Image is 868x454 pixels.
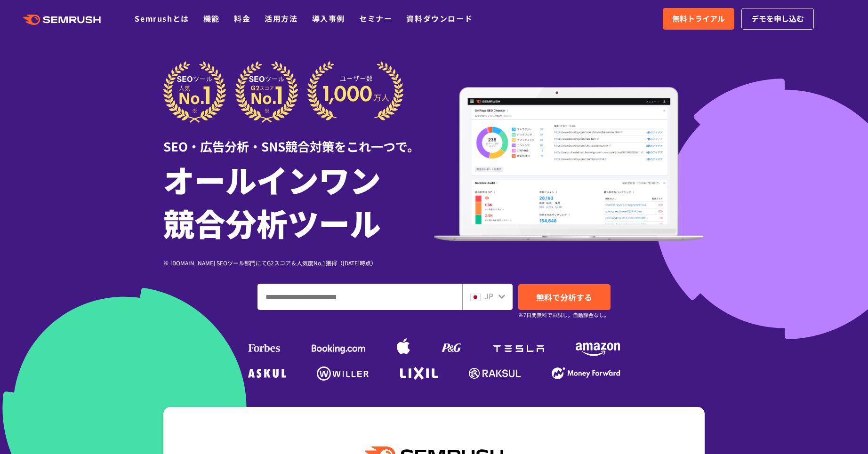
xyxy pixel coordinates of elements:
h1: オールインワン 競合分析ツール [163,158,434,244]
a: 機能 [203,13,220,24]
span: 無料で分析する [536,291,592,303]
span: JP [484,290,493,302]
span: デモを申し込む [751,13,804,25]
div: SEO・広告分析・SNS競合対策をこれ一つで。 [163,123,434,155]
a: セミナー [359,13,392,24]
a: 無料トライアル [663,8,734,30]
a: デモを申し込む [741,8,814,30]
a: Semrushとは [135,13,189,24]
a: 活用方法 [265,13,297,24]
input: ドメイン、キーワードまたはURLを入力してください [258,284,462,310]
div: ※ [DOMAIN_NAME] SEOツール部門にてG2スコア＆人気度No.1獲得（[DATE]時点） [163,258,434,267]
a: 料金 [234,13,250,24]
small: ※7日間無料でお試し。自動課金なし。 [518,311,609,319]
span: 無料トライアル [672,13,725,25]
a: 資料ダウンロード [406,13,473,24]
a: 無料で分析する [518,284,611,310]
a: 導入事例 [312,13,345,24]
